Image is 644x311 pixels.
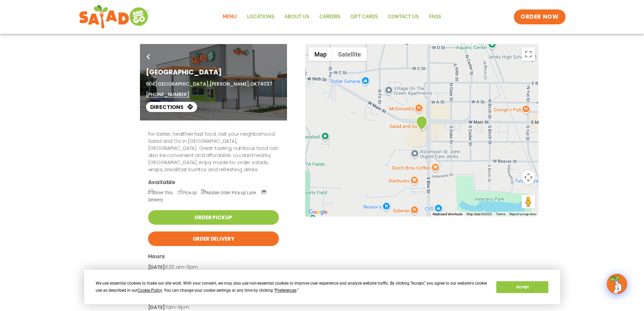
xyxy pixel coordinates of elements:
button: Drag Pegman onto the map to open Street View [522,195,535,208]
h1: [GEOGRAPHIC_DATA] [146,67,281,77]
strong: [DATE] [148,304,165,311]
span: [GEOGRAPHIC_DATA], [155,81,209,87]
div: Cookie Consent Prompt [84,270,560,304]
span: Drive-Thru [148,190,173,195]
strong: [DATE] [148,264,165,270]
a: FAQs [424,9,446,25]
span: [PERSON_NAME], [210,81,250,87]
a: Directions [146,102,197,112]
a: About Us [280,9,314,25]
a: ORDER NOW [514,9,565,24]
span: Mobile Order Pick-up Lane [201,190,257,195]
a: GIFT CARDS [345,9,383,25]
a: [PHONE_NUMBER] [146,91,189,98]
a: Contact Us [383,9,424,25]
span: 604 [146,81,156,87]
span: Cookie Policy [138,288,162,293]
nav: Menu [218,9,446,25]
img: wpChatIcon [607,274,626,293]
span: Preferences [275,288,296,293]
a: Order Delivery [148,231,279,246]
h3: Hours [148,253,279,260]
span: ORDER NOW [521,13,558,21]
span: 74037 [257,81,272,87]
p: 6:30 am-9pm [148,263,279,271]
h3: Available [148,179,279,186]
button: Accept [496,281,548,293]
span: OK [250,81,257,87]
img: new-SAG-logo-768×292 [79,3,150,30]
a: Careers [314,9,345,25]
p: For better, healthier fast food, visit your neighborhood Salad and Go in [GEOGRAPHIC_DATA], [GEOG... [148,131,279,173]
a: Locations [242,9,280,25]
a: Order Pickup [148,210,279,225]
div: We use essential cookies to make our site work. With your consent, we may also use non-essential ... [96,280,488,294]
a: Menu [218,9,242,25]
a: Report a map error [509,212,536,216]
button: Map camera controls [522,171,535,184]
span: Pick-Up [177,190,197,195]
